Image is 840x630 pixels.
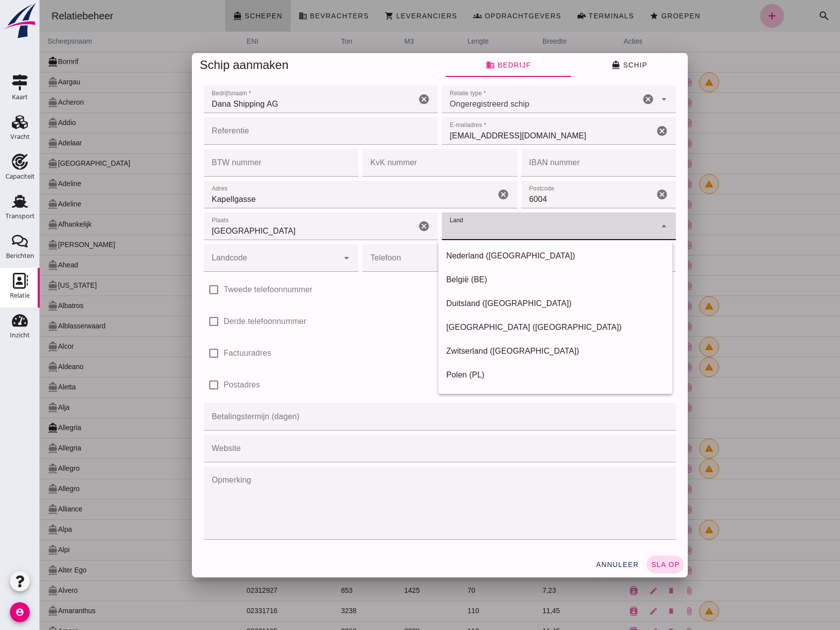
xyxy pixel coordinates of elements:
i: directions_boat [572,61,581,69]
div: Relatie [10,292,30,299]
span: sla op [611,561,640,568]
div: Vracht [10,133,30,140]
span: Schip aanmaken [160,58,249,71]
i: Sluit [618,220,630,232]
div: Zwitserland ([GEOGRAPHIC_DATA]) [407,345,625,357]
div: [GEOGRAPHIC_DATA] ([GEOGRAPHIC_DATA]) [407,321,625,333]
div: Capaciteit [5,173,35,180]
img: logo-small.a267ee39.svg [2,2,38,39]
i: Wis Postcode [616,189,628,200]
i: Wis Relatie type * [602,93,614,105]
label: Postadres [184,371,220,399]
i: business [446,61,455,69]
i: arrow_drop_down [618,93,630,105]
label: Tweede telefoonnummer [184,276,273,304]
button: sla op [607,556,644,573]
div: Nederland ([GEOGRAPHIC_DATA]) [407,250,625,262]
i: Wis Bedrijfsnaam * [378,93,390,105]
div: Polen (PL) [407,369,625,381]
div: Transport [5,213,35,219]
div: België (BE) [407,274,625,286]
i: Wis Adres [458,189,470,200]
label: Factuuradres [184,339,232,367]
span: Ongeregistreerd schip [410,98,490,110]
i: Open [301,252,313,264]
i: Wis Plaats [378,220,390,232]
label: Derde telefoonnummer [184,308,267,335]
button: annuleer [552,556,603,573]
div: Duitsland ([GEOGRAPHIC_DATA]) [407,298,625,310]
span: annuleer [556,561,600,568]
div: Berichten [6,252,34,259]
div: Luxemburg (LU) [407,393,625,405]
div: Kaart [12,94,28,100]
i: Wis E-mailadres * [616,125,628,137]
span: Schip [572,61,607,69]
span: Bedrijf [446,61,491,69]
i: account_circle [10,602,30,622]
div: Inzicht [10,332,30,338]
